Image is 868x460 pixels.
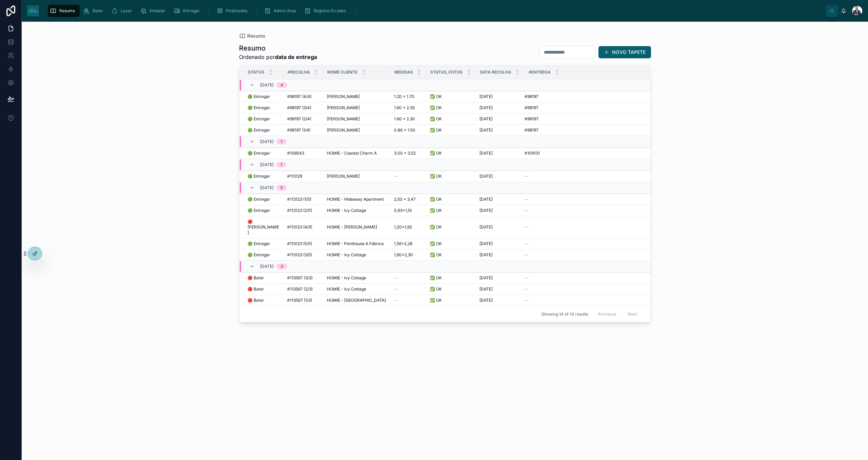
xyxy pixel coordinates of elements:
a: HOMIE - Hideaeay Apartment [327,197,386,202]
span: ✅ OK [430,252,442,258]
a: -- [525,298,642,303]
a: ✅ OK [430,275,471,281]
a: ✅ OK [430,252,471,258]
a: [DATE] [479,151,520,156]
span: Data Recolha [480,69,511,75]
a: #113123 (3/5) [287,252,319,258]
a: HOMIE - Penthouse A Fábrica [327,241,386,246]
span: -- [525,298,529,303]
span: [DATE] [479,298,493,303]
a: -- [525,224,642,230]
div: 4 [280,82,283,88]
a: HOMIE - Ivy Cottage [327,252,386,258]
span: 2,50 × 3,47 [394,197,416,202]
a: 🟢 Entregar [248,105,279,111]
div: 5 [280,185,283,191]
a: #98197 [525,105,642,111]
a: ✅ OK [430,208,471,213]
span: #Entrega [529,69,551,75]
span: -- [525,241,529,246]
span: -- [525,208,529,213]
a: ✅ OK [430,116,471,122]
span: -- [525,252,529,258]
a: Finalizados [214,5,252,17]
span: #113123 (4/5) [287,224,312,230]
a: 🟢 Entregar [248,241,279,246]
span: HOMIE - Penthouse A Fábrica [327,241,384,246]
span: 1,56×2,28 [394,241,412,246]
span: HOMIE - Ivy Cottage [327,208,366,213]
a: [PERSON_NAME] [327,127,386,133]
span: [PERSON_NAME] [327,116,360,122]
span: #113123 (3/5) [287,252,312,258]
span: [DATE] [479,116,493,122]
span: HOMIE - Ivy Cottage [327,275,366,281]
a: 1,20×1,92 [394,224,422,230]
span: Finalizados [226,8,248,14]
a: [PERSON_NAME] [327,94,386,99]
span: ✅ OK [430,224,442,230]
span: [DATE] [479,174,493,179]
span: [DATE] [479,94,493,99]
div: 1 [280,139,282,144]
div: 1 [280,162,282,167]
a: Entregar [172,5,204,17]
span: Status_Fotos [430,69,462,75]
span: 🟢 Entregar [248,197,270,202]
a: 🟢 Entregar [248,197,279,202]
span: #113123 (1/5) [287,197,311,202]
a: #98197 (2/4) [287,116,319,122]
a: 🔴 [PERSON_NAME] [248,219,279,235]
span: 🟢 Entregar [248,116,270,122]
span: 0,63×1,10 [394,208,412,213]
a: 🟢 Entregar [248,127,279,133]
span: Resumo [247,33,265,39]
a: [DATE] [479,197,520,202]
a: #98197 (4/4) [287,94,319,99]
a: ✅ OK [430,174,471,179]
a: #98197 (1/4) [287,127,319,133]
div: 3 [280,264,283,269]
a: -- [525,208,642,213]
a: [DATE] [479,241,520,246]
span: HOMIE - [GEOGRAPHIC_DATA] [327,298,386,303]
a: 🟢 Entregar [248,116,279,122]
a: ✅ OK [430,286,471,292]
a: #113123 (5/5) [287,241,319,246]
a: Bater [81,5,108,17]
a: 🔴 Bater [248,286,279,292]
a: HOMIE - Coastal Charm A [327,151,386,156]
a: ✅ OK [430,197,471,202]
a: 0.80 x 1.50 [394,127,422,133]
span: [DATE] [479,275,493,281]
a: #98197 [525,127,642,133]
span: Entregar [183,8,200,14]
span: #98197 (4/4) [287,94,312,99]
span: Lavar [121,8,132,14]
span: Admin Area [274,8,296,14]
a: [DATE] [479,224,520,230]
a: #113129 [287,174,319,179]
span: Status [248,69,264,75]
a: [DATE] [479,105,520,111]
span: [DATE] [260,139,274,144]
span: Bater [93,8,103,14]
span: -- [525,224,529,230]
span: [DATE] [479,127,493,133]
span: 1,60×2,30 [394,252,413,258]
span: 🔴 Bater [248,275,264,281]
span: [DATE] [479,105,493,111]
a: 🟢 Entregar [248,208,279,213]
span: #113123 (2/5) [287,208,312,213]
a: ✅ OK [430,241,471,246]
span: [DATE] [260,82,274,88]
span: -- [394,298,398,303]
span: ✅ OK [430,151,442,156]
a: [PERSON_NAME] [327,105,386,111]
span: [DATE] [479,208,493,213]
a: ✅ OK [430,151,471,156]
a: ✅ OK [430,224,471,230]
span: Resumo [59,8,75,14]
span: #98197 (3/4) [287,105,311,111]
span: 🔴 Bater [248,298,264,303]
